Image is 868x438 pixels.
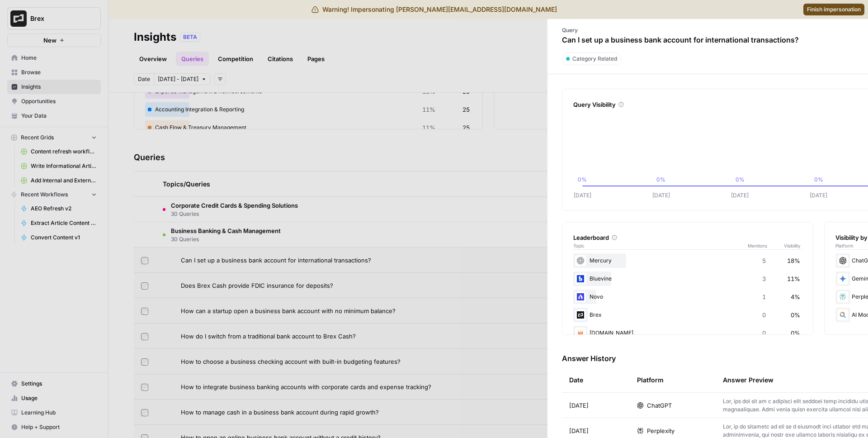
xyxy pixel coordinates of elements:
[7,65,101,80] a: Browse
[181,281,333,290] span: Does Brex Cash provide FDIC insurance for deposits?
[21,54,97,62] span: Home
[575,291,586,302] img: dpuy9fgtzzbozrcqu5bcrvvrk61u
[21,394,97,402] span: Usage
[7,391,101,405] a: Usage
[7,376,101,391] a: Settings
[31,162,97,170] span: Write Informational Article
[31,219,97,227] span: Extract Article Content v.2
[176,52,209,66] a: Queries
[573,271,802,286] div: Bluevine
[21,190,68,199] span: Recent Workflows
[784,242,802,249] span: Visibility
[212,52,259,66] a: Competition
[736,176,745,183] tspan: 0%
[562,26,799,34] p: Query
[262,52,298,66] a: Citations
[138,75,150,83] span: Date
[573,253,802,268] div: Mercury
[787,274,800,283] span: 11%
[21,133,54,142] span: Recent Grids
[7,7,101,30] button: Workspace: Brex
[171,210,298,218] span: 30 Queries
[572,55,617,63] span: Category Related
[573,242,748,249] span: Topic
[21,83,97,91] span: Insights
[462,105,470,114] span: 25
[31,148,97,156] span: Content refresh workflow
[21,112,97,120] span: Your Data
[158,75,198,83] span: [DATE] - [DATE]
[171,201,298,210] span: Corporate Credit Cards & Spending Solutions
[762,256,766,265] span: 5
[134,30,176,44] div: Insights
[134,52,172,66] a: Overview
[578,176,587,183] tspan: 0%
[21,423,97,431] span: Help + Support
[181,256,371,265] span: Can I set up a business bank account for international transactions?
[163,171,560,196] div: Topics/Queries
[748,242,784,249] span: Mentions
[575,273,586,284] img: 8k0vpuqgayllwz5ovycu2yw0sezz
[21,68,97,76] span: Browse
[562,34,799,45] p: Can I set up a business bank account for international transactions?
[573,326,802,340] div: [DOMAIN_NAME]
[154,73,211,85] button: [DATE] - [DATE]
[21,97,97,105] span: Opportunities
[835,242,854,249] span: Platform
[181,332,356,341] span: How do I switch from a traditional bank account to Brex Cash?
[180,33,200,42] div: BETA
[21,380,97,388] span: Settings
[17,173,101,188] a: Add Internal and External Links (1)
[7,51,101,65] a: Home
[7,131,101,144] button: Recent Grids
[575,255,586,266] img: lrh2mueriarel2y2ccpycmcdkl1y
[17,144,101,159] a: Content refresh workflow
[17,230,101,245] a: Convert Content v1
[762,310,766,319] span: 0
[569,401,589,410] span: [DATE]
[803,4,864,15] a: Finish impersonation
[791,310,800,319] span: 0%
[637,367,664,392] div: Platform
[574,192,591,199] tspan: [DATE]
[17,159,101,173] a: Write Informational Article
[10,10,27,27] img: Brex Logo
[814,176,823,183] tspan: 0%
[17,201,101,216] a: AEO Refresh v2
[181,382,431,391] span: How to integrate business banking accounts with corporate cards and expense tracking?
[31,176,97,185] span: Add Internal and External Links (1)
[181,306,396,315] span: How can a startup open a business bank account with no minimum balance?
[21,409,97,417] span: Learning Hub
[311,5,557,14] div: Warning! Impersonating [PERSON_NAME][EMAIL_ADDRESS][DOMAIN_NAME]
[171,226,281,235] span: Business Banking & Cash Management
[810,192,827,199] tspan: [DATE]
[575,309,586,320] img: r62ylnxqpkxxzhvap3cpgzvzftzw
[462,123,470,132] span: 25
[731,192,749,199] tspan: [DATE]
[569,367,583,392] div: Date
[787,256,800,265] span: 18%
[31,233,97,242] span: Convert Content v1
[31,205,97,213] span: AEO Refresh v2
[422,123,435,132] span: 11%
[573,308,802,322] div: Brex
[181,357,401,366] span: How to choose a business checking account with built-in budgeting features?
[575,328,586,338] img: 8d9y3p3ff6f0cagp7qj26nr6e6gp
[7,405,101,420] a: Learning Hub
[17,216,101,230] a: Extract Article Content v.2
[7,420,101,434] button: Help + Support
[181,408,379,417] span: How to manage cash in a business bank account during rapid growth?
[302,52,330,66] a: Pages
[7,33,101,47] button: New
[647,426,675,435] span: Perplexity
[145,120,472,135] div: Cash Flow & Treasury Management
[422,105,435,114] span: 11%
[762,274,766,283] span: 3
[647,401,672,410] span: ChatGPT
[573,290,802,304] div: Novo
[171,235,281,243] span: 30 Queries
[569,426,589,435] span: [DATE]
[43,36,57,45] span: New
[791,292,800,301] span: 4%
[145,102,472,117] div: Accounting Integration & Reporting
